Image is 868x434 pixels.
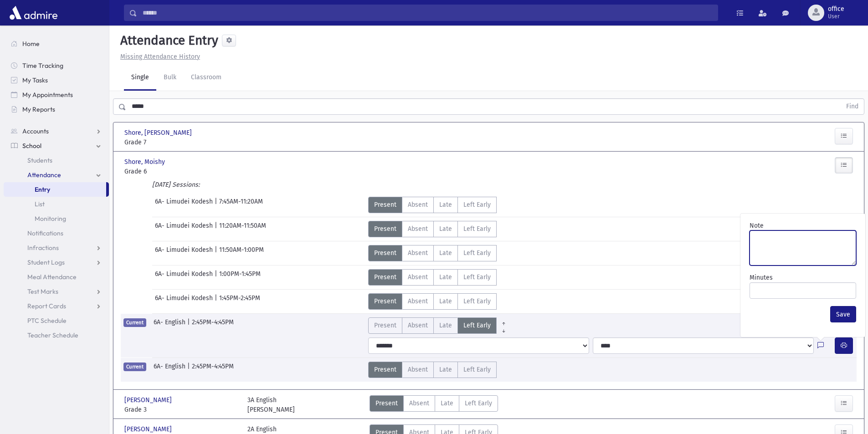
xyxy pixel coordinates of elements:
a: Missing Attendance History [117,53,200,61]
span: Late [439,365,452,374]
span: Left Early [463,296,491,306]
span: 6A- Limudei Kodesh [155,293,215,310]
div: AttTypes [368,362,497,378]
a: Notifications [4,226,109,240]
span: office [828,5,844,13]
span: Test Marks [27,287,58,296]
span: | [215,197,219,213]
div: AttTypes [368,317,511,334]
span: Present [375,398,398,408]
span: Current [123,318,146,327]
span: Current [123,363,146,371]
span: Shore, Moishy [124,157,167,167]
span: 6A- English [154,317,187,334]
span: PTC Schedule [27,317,67,325]
a: My Appointments [4,87,109,102]
a: Classroom [184,65,229,91]
span: Left Early [463,248,491,258]
a: All Prior [497,317,511,325]
a: Entry [4,182,106,197]
span: [PERSON_NAME] [124,395,174,405]
span: | [187,362,192,378]
span: Notifications [27,229,63,237]
span: 1:00PM-1:45PM [219,269,261,286]
span: Student Logs [27,258,65,266]
a: All Later [497,325,511,332]
div: AttTypes [370,395,498,414]
span: Absent [409,398,429,408]
img: AdmirePro [7,4,60,22]
div: AttTypes [368,269,497,286]
div: 3A English [PERSON_NAME] [247,395,295,414]
span: Present [374,248,396,258]
a: Infractions [4,240,109,255]
span: 6A- Limudei Kodesh [155,269,215,286]
span: 6A- Limudei Kodesh [155,245,215,261]
a: Attendance [4,168,109,182]
span: Absent [408,272,428,282]
span: | [215,269,219,286]
span: Attendance [27,171,61,179]
a: My Reports [4,102,109,117]
span: 11:20AM-11:50AM [219,221,266,237]
span: 7:45AM-11:20AM [219,197,263,213]
span: Grade 3 [124,405,238,414]
span: 6A- Limudei Kodesh [155,221,215,237]
span: Late [439,200,452,209]
label: Minutes [750,273,773,282]
span: Left Early [463,200,491,209]
a: Time Tracking [4,58,109,73]
a: Accounts [4,124,109,138]
input: Search [137,5,718,21]
span: Absent [408,296,428,306]
span: Present [374,224,396,234]
span: [PERSON_NAME] [124,424,174,434]
span: 6A- English [154,362,187,378]
a: Report Cards [4,299,109,313]
i: [DATE] Sessions: [152,181,200,189]
span: 11:50AM-1:00PM [219,245,264,261]
span: Meal Attendance [27,273,77,281]
span: Left Early [463,321,491,330]
a: Single [124,65,156,91]
a: Test Marks [4,284,109,299]
a: Monitoring [4,211,109,226]
span: | [215,221,219,237]
span: Grade 6 [124,167,238,176]
span: Late [439,321,452,330]
div: AttTypes [368,221,497,237]
a: Student Logs [4,255,109,270]
span: Left Early [463,272,491,282]
span: Absent [408,365,428,374]
span: | [187,317,192,334]
span: Late [439,248,452,258]
a: Bulk [156,65,184,91]
span: Students [27,156,52,164]
span: 2:45PM-4:45PM [192,317,234,334]
span: User [828,13,844,20]
h5: Attendance Entry [117,33,218,48]
span: Left Early [463,365,491,374]
a: My Tasks [4,73,109,87]
span: 1:45PM-2:45PM [219,293,260,310]
span: Absent [408,200,428,209]
span: Present [374,272,396,282]
span: Present [374,296,396,306]
span: Time Tracking [22,61,63,70]
span: Left Early [463,224,491,234]
span: My Reports [22,105,55,113]
u: Missing Attendance History [120,53,200,61]
span: School [22,142,41,150]
span: Report Cards [27,302,66,310]
span: Absent [408,321,428,330]
a: List [4,197,109,211]
span: 6A- Limudei Kodesh [155,197,215,213]
button: Save [830,306,856,322]
span: Absent [408,224,428,234]
span: | [215,293,219,310]
span: Monitoring [35,214,66,223]
a: Meal Attendance [4,270,109,284]
span: Shore, [PERSON_NAME] [124,128,194,138]
span: Teacher Schedule [27,331,78,339]
a: School [4,138,109,153]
